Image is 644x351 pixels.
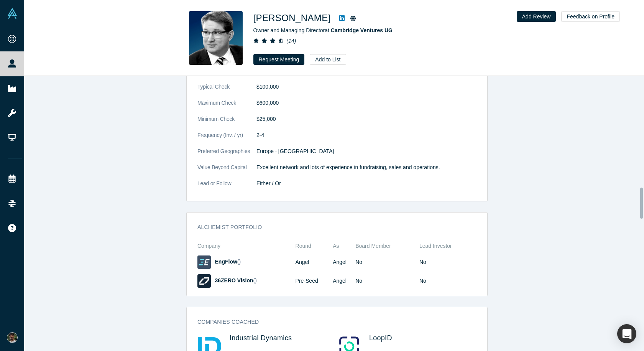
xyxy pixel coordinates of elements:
[215,277,253,283] a: 36ZERO Vision
[286,38,296,44] i: ( 14 )
[296,253,333,272] td: Angel
[355,272,414,290] td: No
[253,277,257,283] span: ( )
[333,272,355,290] td: Angel
[197,180,256,196] dt: Lead or Follow
[414,253,476,272] td: No
[197,239,296,253] th: Company
[197,163,256,180] dt: Value Beyond Capital
[7,8,18,19] img: Alchemist Vault Logo
[331,27,393,33] a: Cambridge Ventures UG
[189,11,243,65] img: Martin Giese's Profile Image
[256,147,476,155] dd: Europe · [GEOGRAPHIC_DATA]
[369,334,392,342] a: LoopID
[561,11,620,22] button: Feedback on Profile
[7,332,18,343] img: Mahir Karuthone's Account
[414,239,476,253] th: Lead Investor
[256,131,476,139] dd: 2-4
[197,115,256,131] dt: Minimum Check
[215,259,237,265] a: EngFlow
[197,147,256,163] dt: Preferred Geographies
[296,239,333,253] th: Round
[256,180,476,188] dd: Either / Or
[197,255,211,269] img: EngFlow
[237,259,241,265] span: ( )
[230,334,292,342] a: Industrial Dynamics
[253,11,331,25] h1: [PERSON_NAME]
[256,115,476,123] dd: $25,000
[296,272,333,290] td: Pre-Seed
[197,83,256,99] dt: Typical Check
[355,253,414,272] td: No
[197,318,466,326] h3: Companies coached
[310,54,346,65] button: Add to List
[197,99,256,115] dt: Maximum Check
[333,253,355,272] td: Angel
[253,27,393,33] span: Owner and Managing Director at
[197,131,256,147] dt: Frequency (Inv. / yr)
[333,239,355,253] th: As
[256,99,476,107] dd: $600,000
[256,83,476,91] dd: $100,000
[517,11,556,22] button: Add Review
[197,274,211,288] img: 36ZERO Vision
[253,54,305,65] button: Request Meeting
[256,163,476,171] p: Excellent network and lots of experience in fundraising, sales and operations.
[355,239,414,253] th: Board Member
[414,272,476,290] td: No
[197,223,466,231] h3: Alchemist Portfolio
